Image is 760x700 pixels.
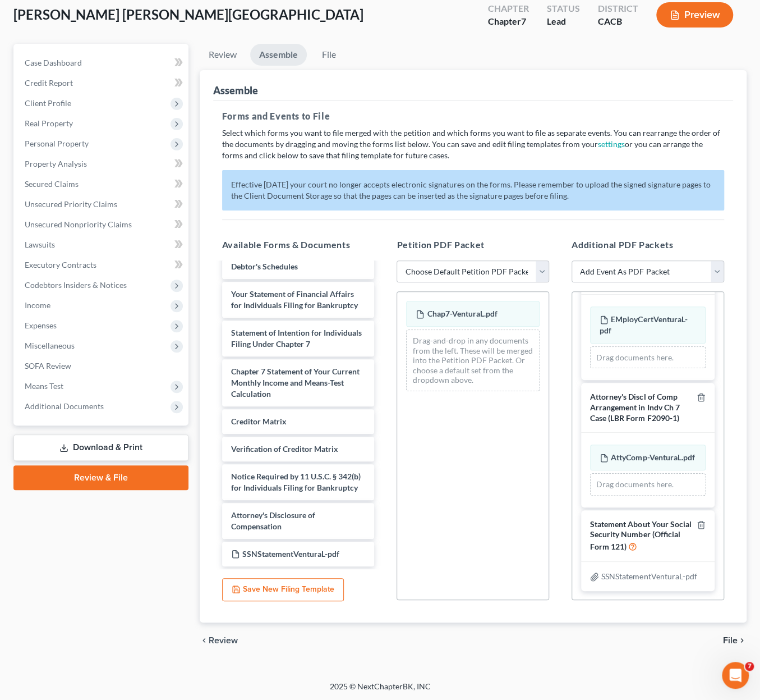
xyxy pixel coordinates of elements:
[406,330,540,391] div: Drag-and-drop in any documents from the left. These will be merged into the Petition PDF Packet. ...
[222,127,724,161] p: Select which forms you want to file merged with the petition and which forms you want to file as ...
[25,179,79,189] span: Secured Claims
[547,15,580,28] div: Lead
[222,238,375,251] h5: Available Forms & Documents
[231,328,362,349] span: Statement of Intention for Individuals Filing Under Chapter 7
[598,139,625,149] a: settings
[25,240,55,249] span: Lawsuits
[25,341,75,350] span: Miscellaneous
[601,571,697,581] span: SSNStatementVenturaL-pdf
[25,321,57,330] span: Expenses
[25,58,82,67] span: Case Dashboard
[16,174,188,194] a: Secured Claims
[590,346,706,369] div: Drag documents here.
[25,381,63,391] span: Means Test
[738,636,747,645] i: chevron_right
[427,309,497,318] span: Chap7-VenturaL.pdf
[13,434,188,461] a: Download & Print
[231,367,360,399] span: Chapter 7 Statement of Your Current Monthly Income and Means-Test Calculation
[25,199,117,209] span: Unsecured Priority Claims
[25,118,73,128] span: Real Property
[209,636,238,645] span: Review
[16,235,188,255] a: Lawsuits
[521,16,526,26] span: 7
[590,473,706,496] div: Drag documents here.
[25,260,96,269] span: Executory Contracts
[611,452,694,462] span: AttyComp-VenturaL.pdf
[25,219,132,229] span: Unsecured Nonpriority Claims
[231,510,315,531] span: Attorney's Disclosure of Compensation
[722,662,749,689] iframe: Intercom live chat
[25,361,71,370] span: SOFA Review
[250,44,307,66] a: Assemble
[598,2,638,15] div: District
[231,417,287,426] span: Creditor Matrix
[222,170,724,211] p: Effective [DATE] your court no longer accepts electronic signatures on the forms. Please remember...
[16,214,188,235] a: Unsecured Nonpriority Claims
[25,139,89,148] span: Personal Property
[488,15,529,28] div: Chapter
[13,465,188,490] a: Review & File
[723,636,738,645] span: File
[25,98,71,108] span: Client Profile
[590,392,679,422] span: Attorney's Discl of Comp Arrangement in Indv Ch 7 Case (LBR Form F2090-1)
[222,578,344,602] button: Save New Filing Template
[25,159,87,168] span: Property Analysis
[16,53,188,73] a: Case Dashboard
[25,280,127,290] span: Codebtors Insiders & Notices
[200,636,249,645] button: chevron_left Review
[16,356,188,376] a: SOFA Review
[200,44,246,66] a: Review
[600,314,687,335] span: EMployCertVenturaL-pdf
[242,549,339,559] span: SSNStatementVenturaL-pdf
[572,238,724,251] h5: Additional PDF Packets
[397,239,484,250] span: Petition PDF Packet
[488,2,529,15] div: Chapter
[231,250,342,271] span: Declaration About an Individual Debtor's Schedules
[745,662,754,671] span: 7
[213,84,258,97] div: Assemble
[231,444,338,454] span: Verification of Creditor Matrix
[200,636,209,645] i: chevron_left
[16,154,188,174] a: Property Analysis
[25,300,50,310] span: Income
[16,194,188,214] a: Unsecured Priority Claims
[311,44,347,66] a: File
[598,15,638,28] div: CACB
[231,289,358,310] span: Your Statement of Financial Affairs for Individuals Filing for Bankruptcy
[25,78,73,88] span: Credit Report
[547,2,580,15] div: Status
[13,6,363,22] span: [PERSON_NAME] [PERSON_NAME][GEOGRAPHIC_DATA]
[16,255,188,275] a: Executory Contracts
[656,2,733,28] button: Preview
[25,401,104,411] span: Additional Documents
[222,109,724,123] h5: Forms and Events to File
[231,472,361,492] span: Notice Required by 11 U.S.C. § 342(b) for Individuals Filing for Bankruptcy
[590,519,691,551] span: Statement About Your Social Security Number (Official Form 121)
[16,73,188,93] a: Credit Report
